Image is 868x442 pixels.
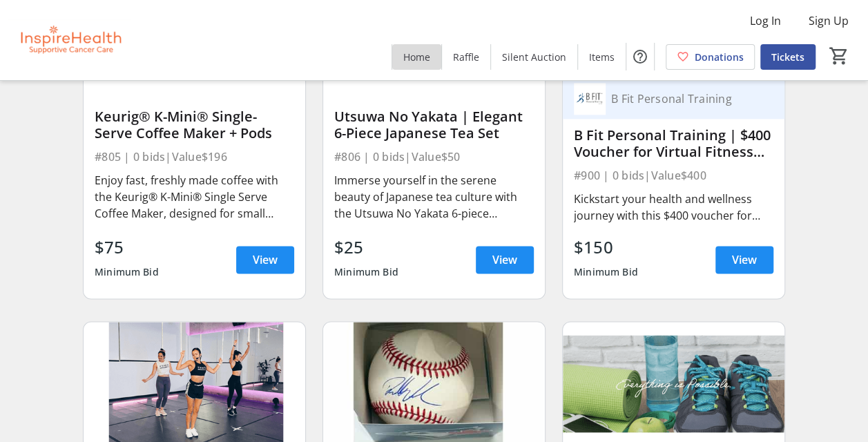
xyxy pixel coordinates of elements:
[798,10,860,32] button: Sign Up
[827,44,851,68] button: Cart
[574,191,773,224] div: Kickstart your health and wellness journey with this $400 voucher for virtual fitness training wi...
[8,6,131,75] img: InspireHealth Supportive Cancer Care's Logo
[589,50,615,64] span: Items
[491,44,577,70] a: Silent Auction
[95,260,159,285] div: Minimum Bid
[715,246,773,273] a: View
[492,251,517,268] span: View
[95,147,294,166] div: #805 | 0 bids | Value $196
[442,44,490,70] a: Raffle
[574,83,606,115] img: B Fit Personal Training
[334,260,398,285] div: Minimum Bid
[334,235,398,260] div: $25
[739,10,792,32] button: Log In
[574,235,638,260] div: $150
[750,12,781,29] span: Log In
[574,166,773,185] div: #900 | 0 bids | Value $400
[334,147,534,166] div: #806 | 0 bids | Value $50
[403,50,430,64] span: Home
[392,44,441,70] a: Home
[626,43,654,70] button: Help
[236,246,294,273] a: View
[574,127,773,160] div: B Fit Personal Training | $400 Voucher for Virtual Fitness Training
[809,12,849,29] span: Sign Up
[732,251,757,268] span: View
[574,260,638,285] div: Minimum Bid
[502,50,566,64] span: Silent Auction
[760,44,816,70] a: Tickets
[695,50,744,64] span: Donations
[95,235,159,260] div: $75
[95,108,294,142] div: Keurig® K-Mini® Single-Serve Coffee Maker + Pods
[606,92,757,106] div: B Fit Personal Training
[666,44,755,70] a: Donations
[476,246,534,273] a: View
[578,44,626,70] a: Items
[253,251,278,268] span: View
[771,50,804,64] span: Tickets
[334,172,534,222] div: Immerse yourself in the serene beauty of Japanese tea culture with the Utsuwa No Yakata 6-piece J...
[334,108,534,142] div: Utsuwa No Yakata | Elegant 6-Piece Japanese Tea Set
[453,50,479,64] span: Raffle
[95,172,294,222] div: Enjoy fast, freshly made coffee with the Keurig® K-Mini® Single Serve Coffee Maker, designed for ...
